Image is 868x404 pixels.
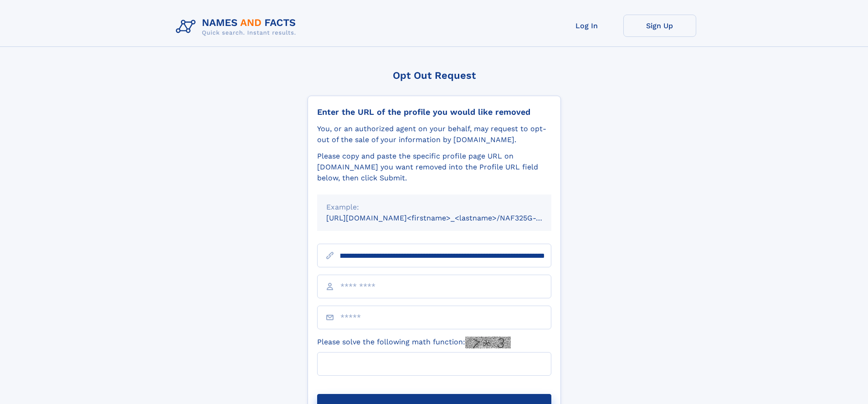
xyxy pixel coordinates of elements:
[623,15,696,37] a: Sign Up
[550,15,623,37] a: Log In
[326,202,542,213] div: Example:
[326,214,569,222] small: [URL][DOMAIN_NAME]<firstname>_<lastname>/NAF325G-xxxxxxxx
[172,15,303,39] img: Logo Names and Facts
[308,70,561,81] div: Opt Out Request
[317,107,551,117] div: Enter the URL of the profile you would like removed
[317,123,551,145] div: You, or an authorized agent on your behalf, may request to opt-out of the sale of your informatio...
[317,337,511,348] label: Please solve the following math function:
[317,151,551,184] div: Please copy and paste the specific profile page URL on [DOMAIN_NAME] you want removed into the Pr...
